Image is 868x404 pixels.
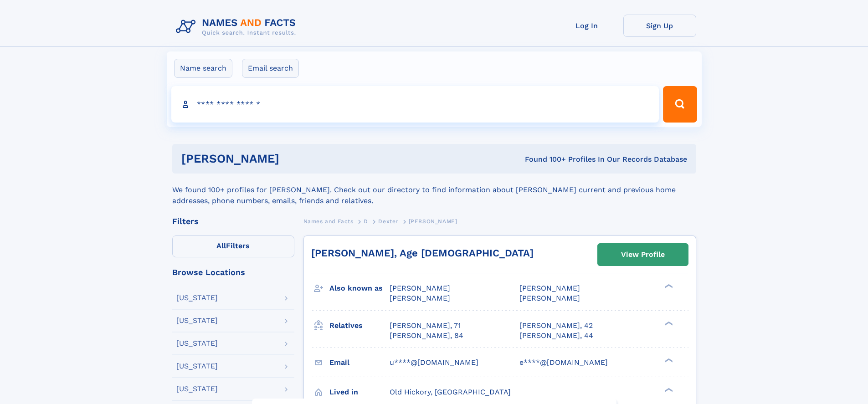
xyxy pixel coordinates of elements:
[519,331,593,341] a: [PERSON_NAME], 44
[176,385,218,393] div: [US_STATE]
[663,357,673,363] div: ❯
[621,244,665,265] div: View Profile
[172,174,696,206] div: We found 100+ profiles for [PERSON_NAME]. Check out our directory to find information about [PERS...
[390,388,511,396] span: Old Hickory, [GEOGRAPHIC_DATA]
[623,15,696,37] a: Sign Up
[216,241,226,250] span: All
[364,218,368,225] span: D
[390,284,450,292] span: [PERSON_NAME]
[329,355,390,370] h3: Email
[364,215,368,227] a: D
[519,321,593,331] a: [PERSON_NAME], 42
[303,215,354,227] a: Names and Facts
[550,15,623,37] a: Log In
[242,59,299,78] label: Email search
[176,363,218,370] div: [US_STATE]
[663,86,697,123] button: Search Button
[663,320,673,326] div: ❯
[598,244,688,266] a: View Profile
[519,294,580,302] span: [PERSON_NAME]
[176,317,218,324] div: [US_STATE]
[176,294,218,302] div: [US_STATE]
[181,153,402,164] h1: [PERSON_NAME]
[663,283,673,289] div: ❯
[311,247,534,259] a: [PERSON_NAME], Age [DEMOGRAPHIC_DATA]
[171,86,659,123] input: search input
[378,215,398,227] a: Dexter
[402,154,687,164] div: Found 100+ Profiles In Our Records Database
[390,294,450,302] span: [PERSON_NAME]
[409,218,457,225] span: [PERSON_NAME]
[519,284,580,292] span: [PERSON_NAME]
[663,387,673,393] div: ❯
[174,59,232,78] label: Name search
[329,318,390,333] h3: Relatives
[390,321,461,331] a: [PERSON_NAME], 71
[329,384,390,400] h3: Lived in
[172,217,294,225] div: Filters
[378,218,398,225] span: Dexter
[176,340,218,347] div: [US_STATE]
[329,281,390,296] h3: Also known as
[172,235,294,257] label: Filters
[172,268,294,276] div: Browse Locations
[172,15,303,39] img: Logo Names and Facts
[390,331,463,341] a: [PERSON_NAME], 84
